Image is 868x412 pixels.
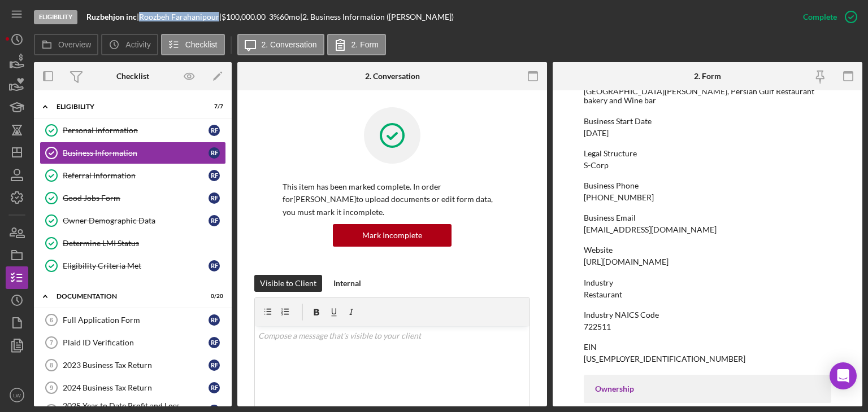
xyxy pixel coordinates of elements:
div: R F [209,382,220,393]
div: Business Information [63,148,209,157]
div: Determine LMI Status [63,239,225,248]
div: 722511 [584,322,611,331]
a: Personal InformationRF [40,119,226,142]
tspan: 8 [50,362,53,369]
a: 7Plaid ID VerificationRF [40,331,226,354]
div: 60 mo [280,12,300,21]
label: 2. Conversation [262,40,317,49]
label: Checklist [185,40,218,49]
button: Activity [101,34,158,55]
div: Industry NAICS Code [584,310,831,319]
div: Business Email [584,213,831,222]
div: Eligibility Criteria Met [63,261,209,270]
div: [EMAIL_ADDRESS][DOMAIN_NAME] [584,225,717,234]
a: 82023 Business Tax ReturnRF [40,354,226,376]
div: Roozbeh Farahanipour | [139,12,222,21]
div: [PHONE_NUMBER] [584,193,654,202]
div: 2024 Business Tax Return [63,383,209,392]
div: 2023 Business Tax Return [63,361,209,370]
div: Open Intercom Messenger [830,362,857,389]
div: R F [209,170,220,181]
div: Restaurant [584,290,622,299]
div: Checklist [116,72,149,81]
div: R F [209,314,220,326]
div: Good Jobs Form [63,194,209,203]
a: Good Jobs FormRF [40,187,226,209]
button: Checklist [161,34,225,55]
div: Full Application Form [63,315,209,325]
button: Overview [34,34,98,55]
p: This item has been marked complete. In order for [PERSON_NAME] to upload documents or edit form d... [283,181,502,218]
div: Business Start Date [584,117,831,126]
div: Referral Information [63,171,209,180]
a: Referral InformationRF [40,164,226,187]
div: R F [209,192,220,204]
div: Delphi Greek Restaurant and Bar, [PERSON_NAME][GEOGRAPHIC_DATA][PERSON_NAME], Persian Gulf Restau... [584,78,831,105]
div: R F [209,360,220,371]
button: Internal [328,275,367,292]
label: Activity [125,40,150,49]
div: | 2. Business Information ([PERSON_NAME]) [300,12,454,21]
button: Mark Incomplete [333,224,452,247]
button: Visible to Client [254,275,322,292]
a: 6Full Application FormRF [40,309,226,331]
div: EIN [584,343,831,352]
div: R F [209,125,220,136]
div: Website [584,246,831,255]
div: [URL][DOMAIN_NAME] [584,257,669,266]
tspan: 9 [50,384,53,391]
div: Industry [584,278,831,287]
div: Owner Demographic Data [63,216,209,225]
div: | [86,12,139,21]
div: [US_EMPLOYER_IDENTIFICATION_NUMBER] [584,354,745,363]
a: Eligibility Criteria MetRF [40,255,226,277]
button: LW [6,384,28,406]
div: Eligibility [57,103,195,110]
b: Ruzbehjon inc [86,12,137,21]
div: Business Phone [584,181,831,190]
div: Legal Structure [584,149,831,158]
div: [DATE] [584,129,609,138]
div: 7 / 7 [203,103,223,110]
div: Complete [803,6,837,28]
div: S-Corp [584,161,609,170]
div: R F [209,147,220,159]
div: 2. Conversation [365,72,420,81]
a: Owner Demographic DataRF [40,209,226,232]
div: Visible to Client [260,275,316,292]
div: Documentation [57,293,195,300]
tspan: 6 [50,317,53,323]
a: 92024 Business Tax ReturnRF [40,376,226,399]
button: 2. Form [327,34,386,55]
div: 0 / 20 [203,293,223,300]
div: Internal [333,275,361,292]
button: Complete [792,6,862,28]
div: Personal Information [63,126,209,135]
div: 2. Form [694,72,721,81]
label: 2. Form [351,40,379,49]
div: Plaid ID Verification [63,338,209,347]
div: Eligibility [34,10,77,24]
div: Mark Incomplete [362,224,422,247]
div: Ownership [595,384,820,393]
a: Business InformationRF [40,142,226,164]
button: 2. Conversation [237,34,324,55]
text: LW [13,392,21,398]
a: Determine LMI Status [40,232,226,255]
div: R F [209,260,220,271]
div: $100,000.00 [222,12,269,21]
div: R F [209,337,220,348]
div: R F [209,215,220,226]
label: Overview [58,40,91,49]
div: 3 % [269,12,280,21]
tspan: 7 [50,339,53,346]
